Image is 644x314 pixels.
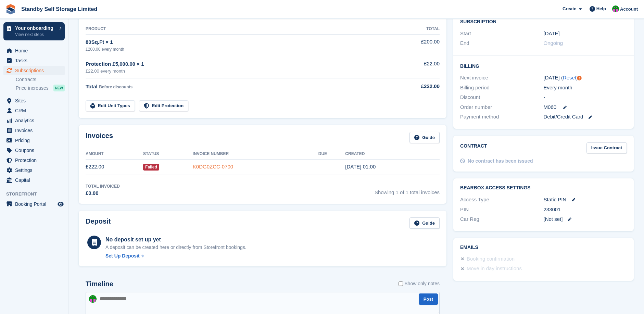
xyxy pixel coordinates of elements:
div: Total Invoiced [86,183,120,189]
time: 2025-09-21 00:00:40 UTC [345,164,376,169]
a: Issue Contract [586,142,627,154]
div: £222.00 [386,83,440,90]
span: Price increases [16,85,49,91]
div: Set Up Deposit [105,252,140,260]
a: Edit Unit Types [86,100,135,112]
span: Sites [15,96,56,105]
div: Next invoice [460,74,543,82]
a: menu [3,155,65,165]
a: menu [3,56,65,65]
div: Start [460,30,543,38]
div: Billing period [460,84,543,92]
div: Move in day instructions [467,265,522,273]
a: Reset [563,75,576,80]
div: - [544,93,627,101]
h2: Invoices [86,132,113,143]
p: A deposit can be created here or directly from Storefront bookings. [105,244,247,251]
th: Status [143,149,193,160]
span: Failed [143,164,159,171]
span: Settings [15,165,56,175]
div: Every month [544,84,627,92]
a: menu [3,175,65,185]
span: Create [563,5,576,12]
a: Preview store [56,200,65,208]
span: Protection [15,155,56,165]
a: menu [3,126,65,135]
div: End [460,39,543,47]
h2: Billing [460,62,627,69]
div: Discount [460,93,543,101]
div: Tooltip anchor [576,75,582,81]
th: Amount [86,149,143,160]
span: Total [86,84,98,89]
a: menu [3,96,65,105]
div: Access Type [460,196,543,204]
span: Ongoing [544,40,563,46]
p: Your onboarding [15,26,56,30]
a: menu [3,146,65,155]
input: Show only notes [399,280,403,287]
span: M060 [544,103,557,111]
a: menu [3,46,65,55]
img: Michelle Mustoe [612,5,619,12]
a: menu [3,136,65,145]
th: Product [86,24,386,35]
a: K0DG0ZCC-0700 [193,164,233,169]
div: Order number [460,103,543,111]
h2: Timeline [86,280,113,288]
div: Car Reg [460,215,543,223]
td: £222.00 [86,159,143,175]
th: Created [345,149,440,160]
div: 80Sq.Ft × 1 [86,38,386,46]
div: No deposit set up yet [105,236,247,244]
h2: BearBox Access Settings [460,185,627,191]
span: Coupons [15,146,56,155]
div: Protection £5,000.00 × 1 [86,60,386,68]
div: £200.00 every month [86,46,386,52]
img: stora-icon-8386f47178a22dfd0bd8f6a31ec36ba5ce8667c1dd55bd0f319d3a0aa187defe.svg [5,4,16,14]
span: Pricing [15,136,56,145]
h2: Emails [460,245,627,250]
span: Booking Portal [15,199,56,209]
h2: Subscription [460,18,627,25]
span: Storefront [6,191,68,198]
span: CRM [15,106,56,115]
td: £200.00 [386,34,440,56]
button: Post [419,293,438,305]
a: Contracts [16,76,65,83]
div: £22.00 every month [86,68,386,75]
span: Invoices [15,126,56,135]
div: Booking confirmation [467,255,515,263]
img: Michelle Mustoe [89,295,97,303]
div: Static PIN [544,196,627,204]
div: NEW [53,85,65,91]
span: Subscriptions [15,66,56,75]
span: Before discounts [99,85,132,89]
div: Payment method [460,113,543,121]
div: No contract has been issued [468,158,533,165]
a: menu [3,116,65,125]
a: menu [3,66,65,75]
a: Standby Self Storage Limited [18,3,100,15]
th: Invoice Number [193,149,318,160]
div: PIN [460,206,543,214]
td: £22.00 [386,56,440,78]
a: Guide [409,217,440,229]
a: Price increases NEW [16,84,65,92]
span: Help [596,5,606,12]
p: View next steps [15,32,56,38]
div: £0.00 [86,189,120,197]
a: Set Up Deposit [105,252,247,260]
span: Account [620,6,638,13]
span: Capital [15,175,56,185]
a: menu [3,106,65,115]
a: Edit Protection [139,100,188,112]
div: [Not set] [544,215,627,223]
div: Debit/Credit Card [544,113,627,121]
time: 2025-09-21 00:00:00 UTC [544,30,560,38]
label: Show only notes [399,280,440,287]
span: Tasks [15,56,56,65]
a: menu [3,199,65,209]
a: menu [3,165,65,175]
a: Your onboarding View next steps [3,22,65,40]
